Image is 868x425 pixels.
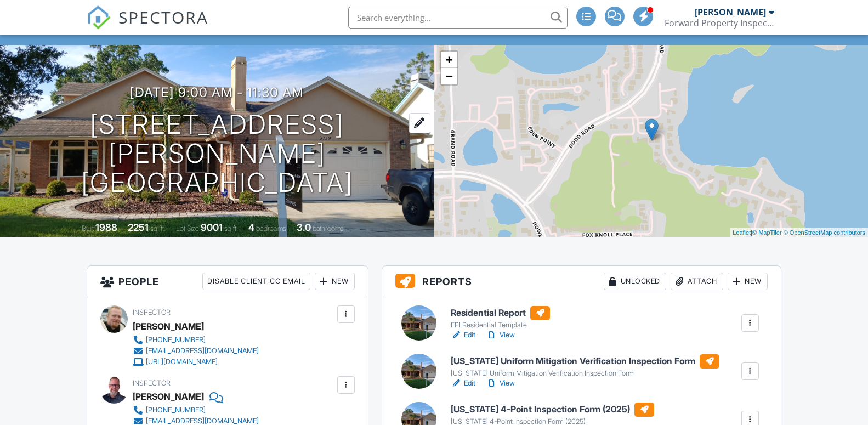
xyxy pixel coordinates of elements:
h1: [STREET_ADDRESS][PERSON_NAME] [GEOGRAPHIC_DATA] [18,110,417,197]
a: [US_STATE] Uniform Mitigation Verification Inspection Form [US_STATE] Uniform Mitigation Verifica... [451,354,719,378]
a: [URL][DOMAIN_NAME] [133,356,259,367]
img: The Best Home Inspection Software - Spectora [87,5,111,30]
h6: [US_STATE] 4-Point Inspection Form (2025) [451,403,654,417]
span: Lot Size [176,224,199,233]
h3: People [87,266,368,297]
a: [PHONE_NUMBER] [133,405,259,416]
span: SPECTORA [118,5,208,29]
span: bedrooms [256,224,286,233]
div: Disable Client CC Email [202,273,310,290]
div: [PERSON_NAME] [695,7,766,18]
a: View [486,378,515,389]
a: [PHONE_NUMBER] [133,335,259,345]
span: sq.ft. [224,224,238,233]
h3: Reports [382,266,781,297]
div: New [728,273,768,290]
div: [PERSON_NAME] [133,318,204,335]
div: 2251 [128,222,149,233]
h6: Residential Report [451,306,550,320]
div: [US_STATE] Uniform Mitigation Verification Inspection Form [451,369,719,378]
a: © MapTiler [752,229,782,236]
div: 9001 [201,222,223,233]
a: [EMAIL_ADDRESS][DOMAIN_NAME] [133,345,259,356]
div: Forward Property Inspections [665,18,774,29]
span: Inspector [133,379,171,387]
h3: [DATE] 9:00 am - 11:30 am [130,85,304,100]
span: bathrooms [313,224,344,233]
input: Search everything... [348,7,568,29]
div: Unlocked [604,273,666,290]
span: sq. ft. [150,224,166,233]
a: Edit [451,330,475,341]
span: Inspector [133,308,171,316]
a: Edit [451,378,475,389]
a: Leaflet [733,229,751,236]
div: New [315,273,355,290]
a: SPECTORA [87,15,208,38]
div: [PERSON_NAME] [133,388,204,405]
div: FPI Residential Template [451,321,550,330]
div: [PHONE_NUMBER] [146,336,206,344]
div: [PHONE_NUMBER] [146,406,206,415]
h6: [US_STATE] Uniform Mitigation Verification Inspection Form [451,354,719,369]
a: Zoom out [441,68,457,84]
div: 1988 [95,222,117,233]
div: 3.0 [297,222,311,233]
div: Attach [671,273,723,290]
div: 4 [248,222,254,233]
a: Zoom in [441,52,457,68]
div: | [730,228,868,237]
span: Built [82,224,94,233]
a: View [486,330,515,341]
div: [URL][DOMAIN_NAME] [146,358,218,366]
a: © OpenStreetMap contributors [784,229,865,236]
div: [EMAIL_ADDRESS][DOMAIN_NAME] [146,347,259,355]
a: Residential Report FPI Residential Template [451,306,550,330]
